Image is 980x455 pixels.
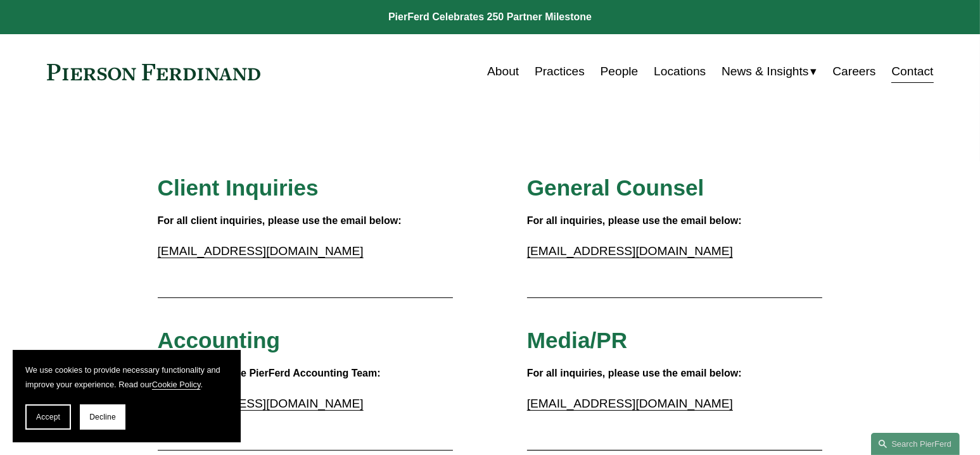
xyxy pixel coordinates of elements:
[871,433,960,455] a: Search this site
[527,215,742,226] strong: For all inquiries, please use the email below:
[25,363,228,392] p: We use cookies to provide necessary functionality and improve your experience. Read our .
[832,59,875,84] a: Careers
[722,61,809,83] span: News & Insights
[80,404,125,430] button: Decline
[654,59,706,84] a: Locations
[527,368,742,378] strong: For all inquiries, please use the email below:
[891,59,933,84] a: Contact
[527,175,704,200] span: General Counsel
[601,59,639,84] a: People
[152,380,201,389] a: Cookie Policy
[158,215,402,226] strong: For all client inquiries, please use the email below:
[158,328,281,352] span: Accounting
[535,59,585,84] a: Practices
[527,397,733,410] a: [EMAIL_ADDRESS][DOMAIN_NAME]
[25,404,71,430] button: Accept
[527,328,627,352] span: Media/PR
[487,59,519,84] a: About
[89,413,116,421] span: Decline
[722,59,817,84] a: folder dropdown
[158,244,364,258] a: [EMAIL_ADDRESS][DOMAIN_NAME]
[158,175,319,200] span: Client Inquiries
[158,397,364,410] a: [EMAIL_ADDRESS][DOMAIN_NAME]
[527,244,733,258] a: [EMAIL_ADDRESS][DOMAIN_NAME]
[13,350,241,442] section: Cookie banner
[36,413,60,421] span: Accept
[158,368,381,378] strong: Please contact the PierFerd Accounting Team:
